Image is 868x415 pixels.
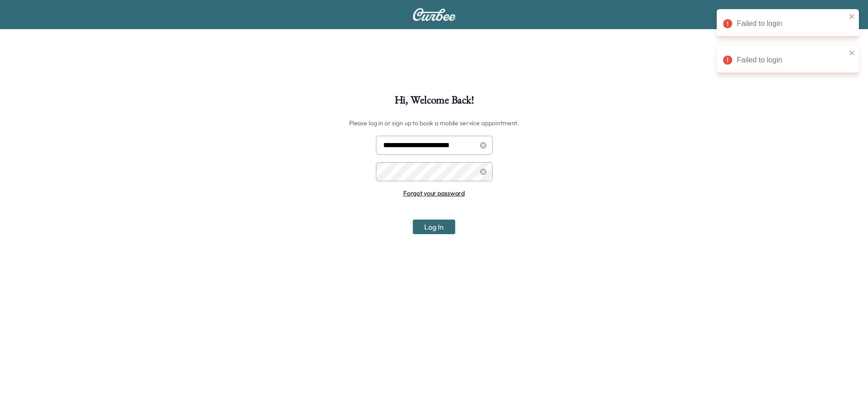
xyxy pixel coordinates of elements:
[349,116,519,130] h6: Please log in or sign up to book a mobile service appointment.
[849,49,855,56] button: close
[395,95,474,110] h1: Hi, Welcome Back!
[849,13,855,20] button: close
[737,55,846,66] div: Failed to login
[403,189,465,197] a: Forgot your password
[737,18,846,29] div: Failed to login
[412,8,456,21] img: Curbee Logo
[413,220,455,234] button: Log In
